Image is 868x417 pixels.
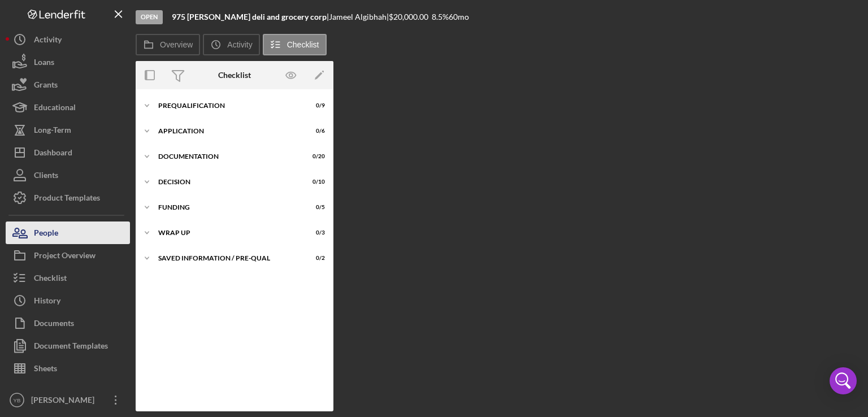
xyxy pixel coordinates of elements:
b: 975 [PERSON_NAME] deli and grocery corp [172,12,327,21]
div: Documentation [158,153,297,160]
div: 0 / 3 [305,229,325,236]
label: Checklist [287,40,319,49]
div: 60 mo [449,12,469,21]
div: Jameel Algibhah | [329,12,389,21]
button: Project Overview [6,244,130,267]
div: [PERSON_NAME] [28,389,102,414]
text: YB [14,397,21,403]
label: Overview [160,40,193,49]
div: Sheets [34,357,57,383]
button: History [6,289,130,312]
div: Open [136,10,163,24]
div: $20,000.00 [389,12,432,21]
button: Document Templates [6,335,130,357]
button: Checklist [263,34,327,55]
div: Clients [34,164,58,189]
div: Long-Term [34,119,71,144]
div: 8.5 % [432,12,449,21]
button: Checklist [6,267,130,289]
button: Educational [6,96,130,119]
div: People [34,221,58,247]
div: Application [158,128,297,134]
div: Educational [34,96,76,121]
div: Checklist [218,71,251,80]
button: Long-Term [6,119,130,141]
button: Loans [6,51,130,73]
div: 0 / 10 [305,179,325,185]
div: Dashboard [34,141,72,167]
button: YB[PERSON_NAME] [6,389,130,411]
div: 0 / 6 [305,128,325,134]
div: Saved Information / Pre-Qual [158,255,297,262]
div: History [34,289,60,315]
div: Product Templates [34,186,100,212]
div: Loans [34,51,54,76]
button: Product Templates [6,186,130,209]
button: Clients [6,164,130,186]
div: Funding [158,204,297,211]
div: 0 / 9 [305,102,325,109]
button: Dashboard [6,141,130,164]
div: Grants [34,73,58,99]
button: Activity [6,28,130,51]
div: 0 / 2 [305,255,325,262]
div: Wrap up [158,229,297,236]
button: Sheets [6,357,130,380]
div: Documents [34,312,74,337]
button: People [6,221,130,244]
div: Activity [34,28,62,54]
button: Grants [6,73,130,96]
button: Activity [203,34,259,55]
div: 0 / 5 [305,204,325,211]
div: Prequalification [158,102,297,109]
div: Checklist [34,267,67,292]
div: Document Templates [34,335,108,360]
div: 0 / 20 [305,153,325,160]
div: | [172,12,329,21]
button: Documents [6,312,130,335]
div: Decision [158,179,297,185]
label: Activity [227,40,252,49]
button: Overview [136,34,200,55]
div: Project Overview [34,244,96,270]
div: Open Intercom Messenger [830,367,857,394]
